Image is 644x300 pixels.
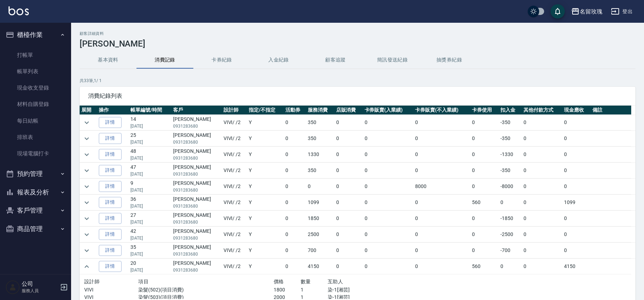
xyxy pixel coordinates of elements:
[136,52,193,69] button: 消費記錄
[274,286,301,294] p: 1800
[173,187,220,193] p: 0931283680
[551,4,565,18] button: save
[413,259,470,274] td: 0
[562,147,591,162] td: 0
[334,179,363,194] td: 0
[522,115,562,130] td: 0
[129,115,171,130] td: 14
[284,243,306,258] td: 0
[173,123,220,129] p: 0931283680
[99,229,122,240] a: 詳情
[88,92,627,100] span: 消費紀錄列表
[247,163,284,178] td: Y
[301,279,311,284] span: 數量
[470,195,499,210] td: 560
[562,211,591,226] td: 0
[363,131,414,146] td: 0
[499,259,522,274] td: 0
[138,286,274,294] p: 染髮(502)(項目消費)
[129,259,171,274] td: 20
[173,219,220,225] p: 0931283680
[470,115,499,130] td: 0
[247,259,284,274] td: Y
[470,163,499,178] td: 0
[81,197,92,208] button: expand row
[222,227,247,242] td: VIVI / /2
[173,155,220,161] p: 0931283680
[173,235,220,241] p: 0931283680
[171,227,221,242] td: [PERSON_NAME]
[522,243,562,258] td: 0
[499,131,522,146] td: -350
[80,77,635,84] p: 共 33 筆, 1 / 1
[247,106,284,115] th: 指定/不指定
[568,4,605,19] button: 名留玫瑰
[130,123,170,129] p: [DATE]
[306,227,334,242] td: 2500
[171,195,221,210] td: [PERSON_NAME]
[247,243,284,258] td: Y
[470,259,499,274] td: 560
[247,211,284,226] td: Y
[22,288,58,294] p: 服務人員
[80,106,97,115] th: 展開
[306,259,334,274] td: 4150
[470,243,499,258] td: 0
[470,211,499,226] td: 0
[129,131,171,146] td: 25
[81,165,92,176] button: expand row
[363,227,414,242] td: 0
[306,211,334,226] td: 1850
[413,131,470,146] td: 0
[522,179,562,194] td: 0
[222,243,247,258] td: VIVI / /2
[3,113,68,129] a: 每日結帳
[306,243,334,258] td: 700
[306,179,334,194] td: 0
[307,52,364,69] button: 顧客追蹤
[247,115,284,130] td: Y
[129,163,171,178] td: 47
[3,201,68,220] button: 客戶管理
[171,131,221,146] td: [PERSON_NAME]
[130,235,170,241] p: [DATE]
[99,165,122,176] a: 詳情
[522,163,562,178] td: 0
[97,106,129,115] th: 操作
[81,229,92,240] button: expand row
[522,259,562,274] td: 0
[173,203,220,209] p: 0931283680
[562,131,591,146] td: 0
[3,47,68,63] a: 打帳單
[363,106,414,115] th: 卡券販賣(入業績)
[22,280,58,288] h5: 公司
[81,117,92,128] button: expand row
[413,211,470,226] td: 0
[171,106,221,115] th: 客戶
[284,131,306,146] td: 0
[421,52,478,69] button: 抽獎券紀錄
[274,279,284,284] span: 價格
[247,195,284,210] td: Y
[306,147,334,162] td: 1330
[247,131,284,146] td: Y
[413,163,470,178] td: 0
[3,80,68,96] a: 現金收支登錄
[3,26,68,44] button: 櫃檯作業
[562,227,591,242] td: 0
[171,115,221,130] td: [PERSON_NAME]
[80,31,635,36] h2: 顧客詳細資料
[99,117,122,128] a: 詳情
[130,251,170,257] p: [DATE]
[247,147,284,162] td: Y
[129,106,171,115] th: 帳單編號/時間
[84,279,100,284] span: 設計師
[306,131,334,146] td: 350
[284,115,306,130] td: 0
[222,115,247,130] td: VIVI / /2
[470,131,499,146] td: 0
[306,106,334,115] th: 服務消費
[413,106,470,115] th: 卡券販賣(不入業績)
[81,213,92,224] button: expand row
[334,243,363,258] td: 0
